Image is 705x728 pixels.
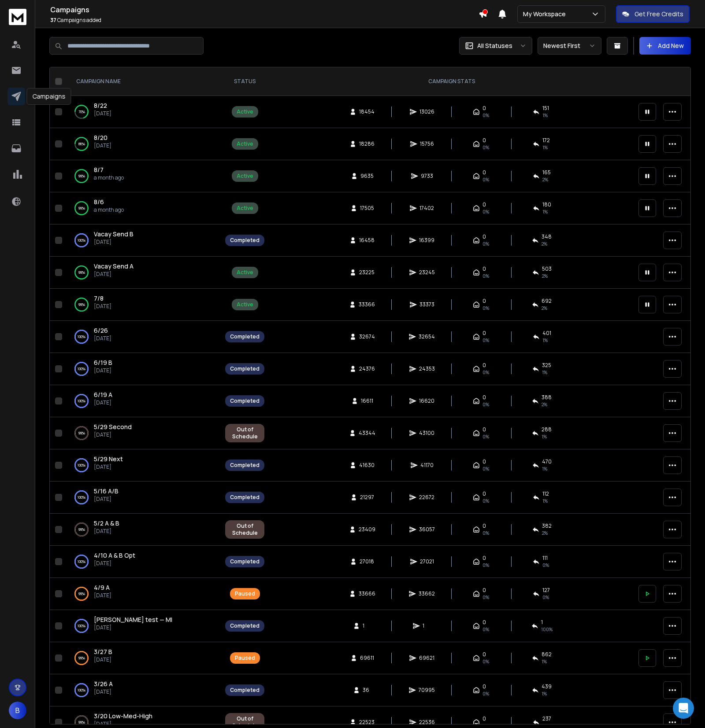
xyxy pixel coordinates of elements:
[541,619,543,626] span: 1
[482,555,486,562] span: 0
[419,333,435,340] span: 32654
[237,108,253,115] div: Active
[66,321,220,353] td: 100%6/26[DATE]
[359,526,375,533] span: 23409
[94,688,113,695] p: [DATE]
[230,522,260,537] div: Out of Schedule
[542,233,552,240] span: 348
[94,423,132,431] a: 5/29 Second
[94,487,119,496] a: 5/16 A/B
[230,365,260,372] div: Completed
[542,112,548,119] span: 1 %
[542,394,552,401] span: 388
[542,426,552,433] span: 288
[94,165,104,174] a: 8/7
[482,137,486,144] span: 0
[361,397,373,404] span: 16611
[94,101,107,110] a: 8/22
[359,365,375,372] span: 24376
[66,67,220,96] th: CAMPAIGN NAME
[360,205,374,212] span: 17505
[482,394,486,401] span: 0
[94,110,111,117] p: [DATE]
[542,690,547,697] span: 1 %
[94,463,123,471] p: [DATE]
[542,105,549,112] span: 151
[78,140,85,148] p: 86 %
[237,140,253,147] div: Active
[78,332,85,341] p: 100 %
[94,198,104,206] a: 8/6
[542,522,552,529] span: 382
[542,240,547,247] span: 2 %
[542,651,552,658] span: 862
[482,201,486,208] span: 0
[359,719,375,726] span: 22523
[78,204,85,213] p: 99 %
[542,683,552,690] span: 439
[359,590,375,597] span: 33666
[230,426,260,440] div: Out of Schedule
[94,680,113,688] a: 3/26 A
[542,401,547,408] span: 2 %
[359,301,375,308] span: 33366
[420,558,434,565] span: 27021
[482,369,489,376] span: 0%
[542,658,547,665] span: 1 %
[94,583,110,592] span: 4/9 A
[78,557,85,566] p: 100 %
[78,589,85,598] p: 99 %
[482,330,486,337] span: 0
[66,546,220,578] td: 100%4/10 A & B Opt[DATE]
[220,67,270,96] th: STATUS
[66,289,220,321] td: 99%7/8[DATE]
[78,172,85,180] p: 99 %
[94,431,132,438] p: [DATE]
[94,133,108,142] a: 8/20
[482,529,489,537] span: 0%
[482,658,489,665] span: 0%
[542,458,552,465] span: 470
[419,430,434,437] span: 43100
[542,529,548,537] span: 2 %
[94,519,119,528] a: 5/2 A & B
[419,654,434,662] span: 69621
[94,390,112,399] a: 6/19 A
[235,654,255,662] div: Paused
[482,240,489,247] span: 0%
[542,490,549,497] span: 112
[482,208,489,215] span: 0%
[66,96,220,128] td: 70%8/22[DATE]
[419,301,434,308] span: 33373
[94,656,112,663] p: [DATE]
[423,622,431,629] span: 1
[482,337,489,344] span: 0%
[482,651,486,658] span: 0
[419,494,434,501] span: 22672
[419,687,435,694] span: 70995
[419,205,434,212] span: 17402
[66,514,220,546] td: 99%5/2 A & B[DATE]
[78,686,85,695] p: 100 %
[419,269,435,276] span: 23245
[94,230,134,239] a: Vacay Send B
[66,642,220,674] td: 99%3/27 B[DATE]
[94,174,124,181] p: a month ago
[482,683,486,690] span: 0
[360,173,374,180] span: 9635
[94,592,111,599] p: [DATE]
[419,237,434,244] span: 16399
[94,399,112,406] p: [DATE]
[94,647,112,656] a: 3/27 B
[94,326,108,335] span: 6/26
[419,526,435,533] span: 36057
[421,173,433,180] span: 9733
[482,522,486,529] span: 0
[9,702,26,719] span: B
[542,330,551,337] span: 401
[94,303,111,310] p: [DATE]
[482,490,486,497] span: 0
[94,624,172,631] p: [DATE]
